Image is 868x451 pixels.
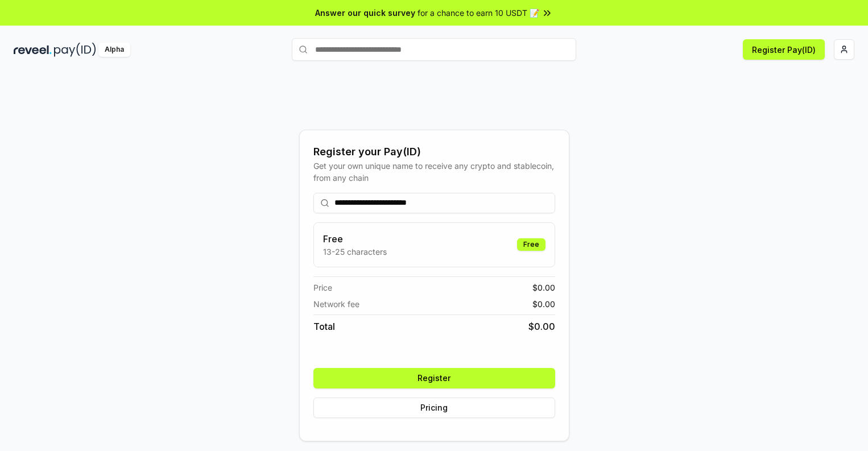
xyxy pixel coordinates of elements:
[315,7,415,19] span: Answer our quick survey
[54,43,96,57] img: pay_id
[743,39,825,60] button: Register Pay(ID)
[313,282,332,293] span: Price
[532,298,555,310] span: $ 0.00
[323,246,387,258] p: 13-25 characters
[313,144,555,160] div: Register your Pay(ID)
[532,282,555,293] span: $ 0.00
[313,298,359,310] span: Network fee
[313,368,555,388] button: Register
[313,398,555,418] button: Pricing
[517,238,545,251] div: Free
[418,7,539,19] span: for a chance to earn 10 USDT 📝
[323,232,387,246] h3: Free
[98,43,130,57] div: Alpha
[313,320,335,333] span: Total
[14,43,52,57] img: reveel_dark
[313,160,555,184] div: Get your own unique name to receive any crypto and stablecoin, from any chain
[528,320,555,333] span: $ 0.00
